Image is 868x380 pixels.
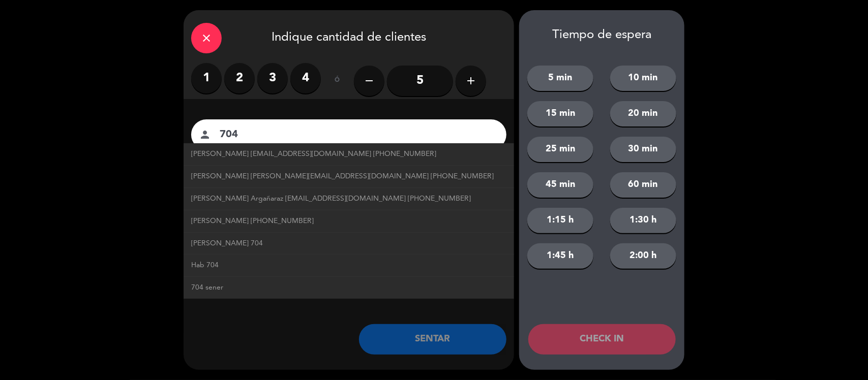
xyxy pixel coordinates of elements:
[527,172,593,198] button: 45 min
[610,101,676,126] button: 20 min
[527,243,593,269] button: 1:45 h
[610,243,676,269] button: 2:00 h
[257,63,288,93] label: 3
[354,66,384,96] button: remove
[290,63,321,93] label: 4
[527,66,593,91] button: 5 min
[184,10,514,63] div: Indique cantidad de clientes
[191,215,314,227] span: [PERSON_NAME] [PHONE_NUMBER]
[465,75,477,87] i: add
[191,193,471,205] span: [PERSON_NAME] Argañaraz [EMAIL_ADDRESS][DOMAIN_NAME] [PHONE_NUMBER]
[191,238,263,249] span: [PERSON_NAME] 704
[199,129,211,141] i: person
[528,324,676,355] button: CHECK IN
[519,28,684,43] div: Tiempo de espera
[610,137,676,162] button: 30 min
[191,148,436,160] span: [PERSON_NAME] [EMAIL_ADDRESS][DOMAIN_NAME] [PHONE_NUMBER]
[219,126,493,144] input: Nombre del cliente
[456,66,486,96] button: add
[224,63,255,93] label: 2
[191,63,222,93] label: 1
[610,172,676,198] button: 60 min
[527,137,593,162] button: 25 min
[321,63,354,99] div: ó
[191,282,223,294] span: 704 sener
[191,260,219,271] span: Hab 704
[363,75,375,87] i: remove
[610,66,676,91] button: 10 min
[527,101,593,126] button: 15 min
[610,208,676,233] button: 1:30 h
[191,171,494,182] span: [PERSON_NAME] [PERSON_NAME][EMAIL_ADDRESS][DOMAIN_NAME] [PHONE_NUMBER]
[359,324,506,355] button: SENTAR
[200,32,213,44] i: close
[527,208,593,233] button: 1:15 h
